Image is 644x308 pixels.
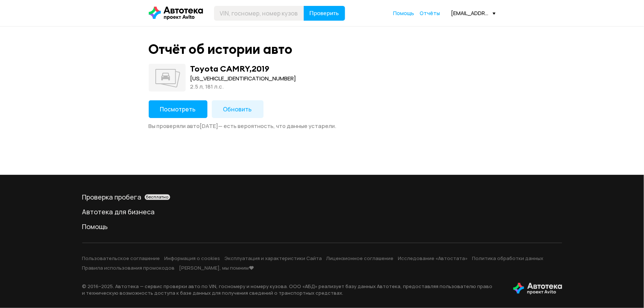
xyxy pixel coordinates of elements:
[420,10,440,17] a: Отчёты
[82,255,160,262] a: Пользовательское соглашение
[513,283,562,295] img: tWS6KzJlK1XUpy65r7uaHVIs4JI6Dha8Nraz9T2hA03BhoCc4MtbvZCxBLwJIh+mQSIAkLBJpqMoKVdP8sONaFJLCz6I0+pu7...
[190,75,296,83] div: [US_VEHICLE_IDENTIFICATION_NUMBER]
[82,283,502,296] p: © 2016– 2025 . Автотека — сервис проверки авто по VIN, госномеру и номеру кузова. ООО «АБД» реали...
[472,255,544,262] a: Политика обработки данных
[225,255,322,262] a: Эксплуатация и характеристики Сайта
[327,255,394,262] a: Лицензионное соглашение
[393,10,414,17] a: Помощь
[393,10,414,17] span: Помощь
[82,207,562,216] a: Автотека для бизнеса
[165,255,220,262] a: Информация о cookies
[146,194,169,200] span: бесплатно
[179,264,254,271] a: [PERSON_NAME], мы помним
[149,122,496,130] div: Вы проверяли авто [DATE] — есть вероятность, что данные устарели.
[223,105,252,113] span: Обновить
[82,193,562,201] a: Проверка пробегабесплатно
[190,83,296,91] div: 2.5 л, 181 л.c.
[82,264,175,271] a: Правила использования промокодов
[149,100,207,118] button: Посмотреть
[82,193,562,201] div: Проверка пробега
[214,6,304,21] input: VIN, госномер, номер кузова
[451,10,496,17] div: [EMAIL_ADDRESS][DOMAIN_NAME]
[149,41,293,57] div: Отчёт об истории авто
[160,105,196,113] span: Посмотреть
[190,64,270,73] div: Toyota CAMRY , 2019
[212,100,264,118] button: Обновить
[398,255,468,262] a: Исследование «Автостата»
[304,6,345,21] button: Проверить
[82,222,562,231] a: Помощь
[310,10,339,16] span: Проверить
[420,10,440,17] span: Отчёты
